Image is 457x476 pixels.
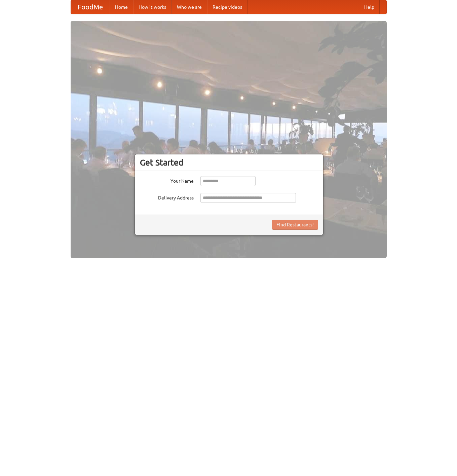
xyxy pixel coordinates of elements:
[110,0,133,14] a: Home
[207,0,247,14] a: Recipe videos
[71,0,110,14] a: FoodMe
[272,220,318,230] button: Find Restaurants!
[133,0,172,14] a: How it works
[359,0,380,14] a: Help
[172,0,207,14] a: Who we are
[140,157,318,168] h3: Get Started
[140,193,194,201] label: Delivery Address
[140,176,194,184] label: Your Name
